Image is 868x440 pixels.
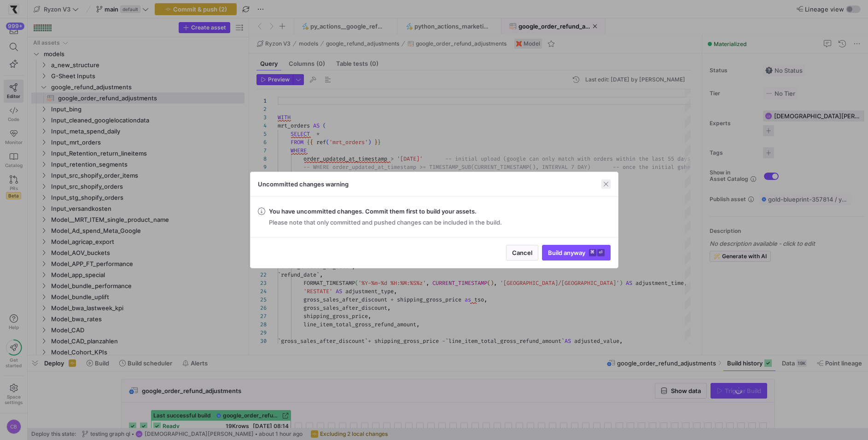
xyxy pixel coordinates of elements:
span: Cancel [512,249,532,256]
button: Build anyway⌘⏎ [542,245,611,261]
span: Build anyway [548,249,605,256]
h3: Uncommitted changes warning [258,180,349,188]
span: You have uncommitted changes. Commit them first to build your assets. [269,208,502,215]
kbd: ⏎ [597,249,605,256]
button: Cancel [506,245,538,261]
kbd: ⌘ [589,249,596,256]
span: Please note that only committed and pushed changes can be included in the build. [269,219,502,226]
